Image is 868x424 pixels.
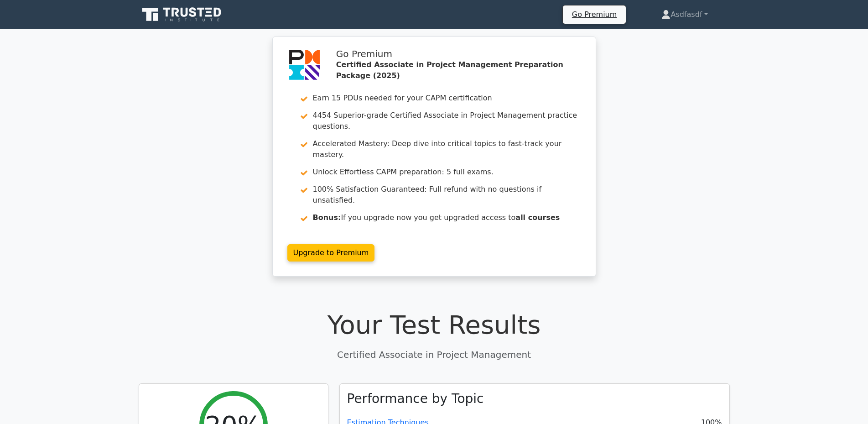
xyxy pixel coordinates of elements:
[139,348,730,361] p: Certified Associate in Project Management
[567,8,622,21] a: Go Premium
[139,309,730,340] h1: Your Test Results
[639,5,729,24] a: Asdfasdf
[347,391,484,407] h3: Performance by Topic
[287,244,375,262] a: Upgrade to Premium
